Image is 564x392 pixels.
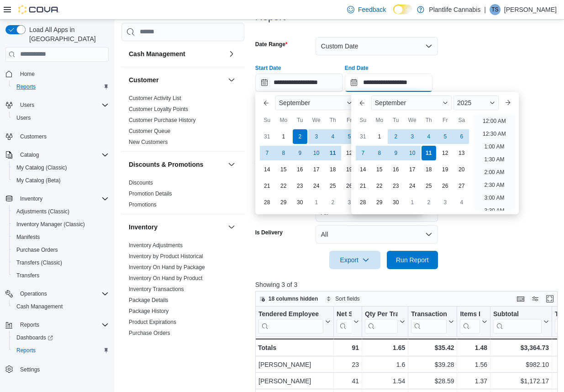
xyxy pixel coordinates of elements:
[337,310,352,333] div: Net Sold
[258,342,331,353] div: Totals
[129,106,188,113] span: Customer Loyalty Points
[474,114,515,211] ul: Time
[16,347,36,354] span: Reports
[2,130,112,143] button: Customers
[121,240,244,364] div: Inventory
[260,179,274,193] div: day-21
[129,75,224,85] button: Customer
[9,80,112,93] button: Reports
[387,251,438,269] button: Run Report
[226,222,237,233] button: Inventory
[129,95,181,101] a: Customer Activity List
[226,74,237,85] button: Customer
[438,146,453,160] div: day-12
[365,310,405,333] button: Qty Per Transaction
[501,95,515,110] button: Next month
[259,95,274,110] button: Previous Month
[255,229,283,236] label: Is Delivery
[129,201,157,208] span: Promotions
[460,310,480,333] div: Items Per Transaction
[129,190,172,197] span: Promotion Details
[18,5,59,14] img: Cova
[411,310,454,333] button: Transaction Average
[16,303,63,310] span: Cash Management
[129,139,168,145] a: New Customers
[16,131,109,142] span: Customers
[129,201,157,208] a: Promotions
[16,364,43,375] a: Settings
[20,366,40,373] span: Settings
[16,334,53,341] span: Dashboards
[309,162,324,177] div: day-17
[389,195,403,210] div: day-30
[9,269,112,282] button: Transfers
[356,179,370,193] div: day-21
[480,192,508,203] li: 3:00 AM
[326,113,340,127] div: Th
[335,295,359,302] span: Sort fields
[530,293,541,304] button: Display options
[293,146,307,160] div: day-9
[309,113,324,127] div: We
[389,129,403,144] div: day-2
[337,342,359,353] div: 91
[438,113,453,127] div: Fr
[226,48,237,59] button: Cash Management
[389,162,403,177] div: day-16
[260,113,274,127] div: Su
[260,162,274,177] div: day-14
[255,74,343,92] input: Press the down key to enter a popover containing a calendar. Press the escape key to close the po...
[16,193,46,204] button: Inventory
[20,133,47,140] span: Customers
[9,331,112,344] a: Dashboards
[16,68,109,79] span: Home
[13,219,89,230] a: Inventory Manager (Classic)
[16,131,50,142] a: Customers
[411,359,454,370] div: $39.28
[13,162,71,173] a: My Catalog (Classic)
[9,174,112,187] button: My Catalog (Beta)
[479,128,510,139] li: 12:30 AM
[259,128,374,211] div: September, 2025
[393,5,412,14] input: Dark Mode
[276,179,291,193] div: day-22
[2,287,112,300] button: Operations
[2,192,112,205] button: Inventory
[438,179,453,193] div: day-26
[316,225,438,244] button: All
[460,376,487,387] div: 1.37
[13,232,43,243] a: Manifests
[342,162,357,177] div: day-19
[129,297,169,303] a: Package Details
[480,205,508,216] li: 3:30 AM
[405,146,420,160] div: day-10
[13,332,57,343] a: Dashboards
[9,231,112,244] button: Manifests
[356,195,370,210] div: day-28
[372,129,387,144] div: day-1
[13,244,62,255] a: Purchase Orders
[9,244,112,256] button: Purchase Orders
[480,141,508,152] li: 1:00 AM
[405,195,420,210] div: day-1
[316,37,438,55] button: Custom Date
[129,275,202,281] a: Inventory On Hand by Product
[16,221,85,228] span: Inventory Manager (Classic)
[258,376,331,387] div: [PERSON_NAME]
[9,111,112,124] button: Users
[276,113,291,127] div: Mo
[9,300,112,313] button: Cash Management
[393,14,394,15] span: Dark Mode
[129,319,176,325] a: Product Expirations
[411,310,447,333] div: Transaction Average
[356,113,370,127] div: Su
[493,342,549,353] div: $3,364.73
[16,208,69,215] span: Adjustments (Classic)
[9,205,112,218] button: Adjustments (Classic)
[20,151,39,159] span: Catalog
[355,128,470,211] div: September, 2025
[326,129,340,144] div: day-4
[129,95,181,102] span: Customer Activity List
[454,179,469,193] div: day-27
[372,113,387,127] div: Mo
